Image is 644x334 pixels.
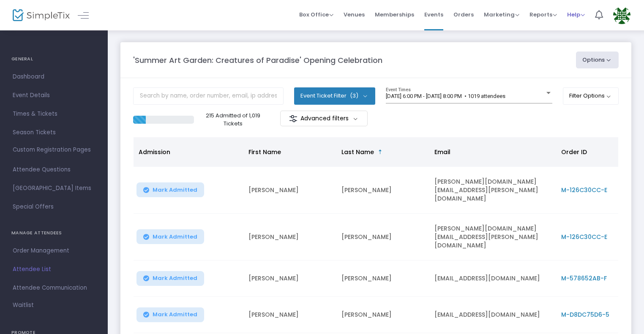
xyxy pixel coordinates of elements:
button: Event Ticket Filter(3) [294,87,375,104]
h4: MANAGE ATTENDEES [11,225,96,242]
td: [EMAIL_ADDRESS][DOMAIN_NAME] [429,297,556,333]
span: Attendee List [13,264,95,275]
span: (3) [350,92,358,99]
span: M-D8DC75D6-5 [561,310,609,319]
td: [PERSON_NAME] [243,214,336,261]
span: Season Tickets [13,127,95,138]
span: Admission [139,148,170,156]
span: Order ID [561,148,587,156]
span: Times & Tickets [13,109,95,119]
span: Order Management [13,245,95,256]
button: Mark Admitted [136,229,204,244]
td: [PERSON_NAME][DOMAIN_NAME][EMAIL_ADDRESS][PERSON_NAME][DOMAIN_NAME] [429,167,556,214]
m-button: Advanced filters [280,111,368,126]
span: Custom Registration Pages [13,146,91,154]
span: Attendee Communication [13,282,95,293]
span: Mark Admitted [153,311,197,318]
span: Dashboard [13,71,95,82]
span: Reports [529,11,557,19]
input: Search by name, order number, email, ip address [133,87,284,105]
button: Mark Admitted [136,307,204,322]
span: Marketing [484,11,519,19]
td: [PERSON_NAME] [243,261,336,297]
span: Waitlist [13,301,34,310]
button: Mark Admitted [136,182,204,197]
span: Venues [344,4,365,25]
span: Mark Admitted [153,187,197,193]
span: Orders [453,4,474,25]
m-panel-title: 'Summer Art Garden: Creatures of Paradise' Opening Celebration [133,54,382,66]
span: Memberships [375,4,414,25]
span: M-126C30CC-E [561,233,607,241]
span: Box Office [299,11,333,19]
td: [PERSON_NAME] [243,297,336,333]
span: Attendee Questions [13,164,95,175]
span: Special Offers [13,201,95,212]
span: Email [434,148,450,156]
span: Mark Admitted [153,234,197,240]
span: [DATE] 6:00 PM - [DATE] 8:00 PM • 1019 attendees [386,93,505,99]
span: Last Name [341,148,374,156]
td: [PERSON_NAME][DOMAIN_NAME][EMAIL_ADDRESS][PERSON_NAME][DOMAIN_NAME] [429,214,556,261]
span: First Name [248,148,281,156]
td: [PERSON_NAME] [336,167,429,214]
span: Help [567,11,585,19]
span: Mark Admitted [153,275,197,282]
td: [PERSON_NAME] [336,297,429,333]
h4: GENERAL [11,51,96,68]
img: filter [289,114,297,123]
span: Event Details [13,90,95,101]
button: Options [576,52,619,68]
td: [PERSON_NAME] [243,167,336,214]
button: Mark Admitted [136,271,204,286]
span: [GEOGRAPHIC_DATA] Items [13,183,95,194]
span: Sortable [377,149,384,155]
span: Events [424,4,443,25]
td: [PERSON_NAME] [336,261,429,297]
span: M-578652AB-F [561,274,607,282]
p: 215 Admitted of 1,019 Tickets [197,111,269,128]
td: [PERSON_NAME] [336,214,429,261]
span: M-126C30CC-E [561,186,607,194]
td: [EMAIL_ADDRESS][DOMAIN_NAME] [429,261,556,297]
button: Filter Options [563,87,619,104]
